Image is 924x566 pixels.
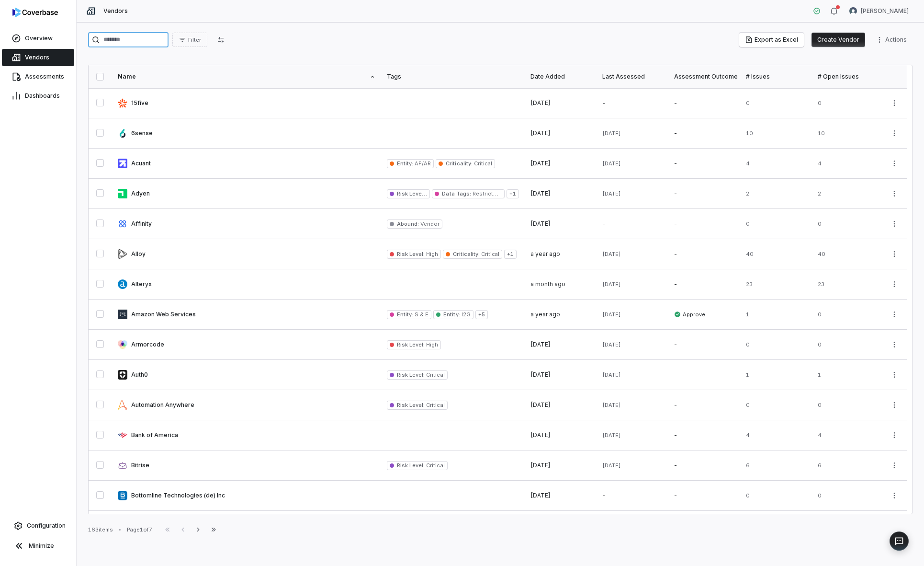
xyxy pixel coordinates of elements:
span: Critical [473,160,492,167]
button: More actions [887,428,902,442]
span: [DATE] [602,130,621,137]
span: Filter [188,36,201,44]
td: - [668,118,740,149]
button: More actions [887,156,902,171]
span: Critical [480,251,499,257]
span: [PERSON_NAME] [861,7,909,15]
div: Tags [387,73,519,81]
span: Critical [425,402,444,408]
a: Dashboards [2,87,74,104]
span: I2G [460,311,471,318]
td: - [668,88,740,118]
span: Entity : [397,311,413,318]
button: More actions [887,458,902,473]
button: Filter [172,33,207,47]
a: Configuration [4,517,72,534]
div: 163 items [88,526,113,533]
button: Daniel Aranibar avatar[PERSON_NAME] [844,4,914,18]
span: Risk Level : [397,371,425,378]
button: More actions [887,307,902,322]
td: - [668,390,740,420]
button: More actions [887,247,902,261]
td: - [668,149,740,179]
td: - [668,360,740,390]
span: [DATE] [602,402,621,408]
a: Overview [2,30,74,47]
span: [DATE] [602,432,621,439]
button: Minimize [4,536,72,555]
span: Data Tags : [442,190,471,197]
span: High [425,251,438,257]
span: Critical [425,462,444,469]
span: [DATE] [530,462,551,469]
button: More actions [887,96,902,110]
button: More actions [887,398,902,412]
div: Assessment Outcome [674,73,734,81]
span: a year ago [530,311,560,318]
td: - [668,420,740,450]
span: + 1 [507,189,519,198]
span: Risk Level : [397,462,425,469]
td: - [668,239,740,269]
div: Last Assessed [602,73,663,81]
span: Dashboards [25,92,60,100]
span: Assessments [25,73,64,81]
div: • [119,526,121,533]
span: [DATE] [602,341,621,348]
td: - [668,209,740,239]
span: Risk Level : [397,402,425,408]
span: [DATE] [530,431,551,439]
span: Vendors [103,7,128,15]
span: [DATE] [602,281,621,288]
td: - [668,450,740,481]
img: Daniel Aranibar avatar [849,7,857,15]
button: Export as Excel [739,33,804,47]
div: # Issues [746,73,806,81]
td: - [668,179,740,209]
div: Page 1 of 7 [127,526,152,533]
span: Vendor [419,220,439,227]
div: Date Added [530,73,591,81]
span: Vendors [25,54,49,61]
span: a year ago [530,250,560,257]
span: [DATE] [602,251,621,257]
span: + 5 [475,310,488,319]
span: [DATE] [530,99,551,106]
td: - [668,481,740,511]
td: - [668,269,740,300]
span: Overview [25,35,53,42]
span: High [425,341,438,348]
span: [DATE] [530,129,551,137]
span: [DATE] [602,371,621,378]
button: More actions [887,277,902,291]
div: # Open Issues [818,73,878,81]
span: Minimize [29,542,54,550]
button: More actions [887,126,902,140]
span: Critical [425,371,444,378]
span: Entity : [397,160,413,167]
span: [DATE] [530,220,551,227]
span: S & E [413,311,428,318]
a: Assessments [2,68,74,85]
span: [DATE] [602,462,621,469]
div: Name [118,73,375,81]
span: a month ago [530,280,565,288]
span: [DATE] [530,190,551,197]
a: Vendors [2,49,74,66]
span: Configuration [27,522,66,530]
span: Restricted Business Information [471,190,559,197]
td: - [668,511,740,541]
span: + 1 [504,250,517,259]
button: More actions [873,33,913,47]
span: [DATE] [602,190,621,197]
span: [DATE] [530,401,551,408]
button: More actions [887,186,902,201]
span: Risk Level : [397,251,425,257]
span: Risk Level : [397,190,427,197]
td: - [668,330,740,360]
td: - [597,481,668,511]
img: logo-D7KZi-bG.svg [12,8,58,17]
span: [DATE] [530,371,551,378]
span: [DATE] [530,492,551,499]
span: [DATE] [530,160,551,167]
